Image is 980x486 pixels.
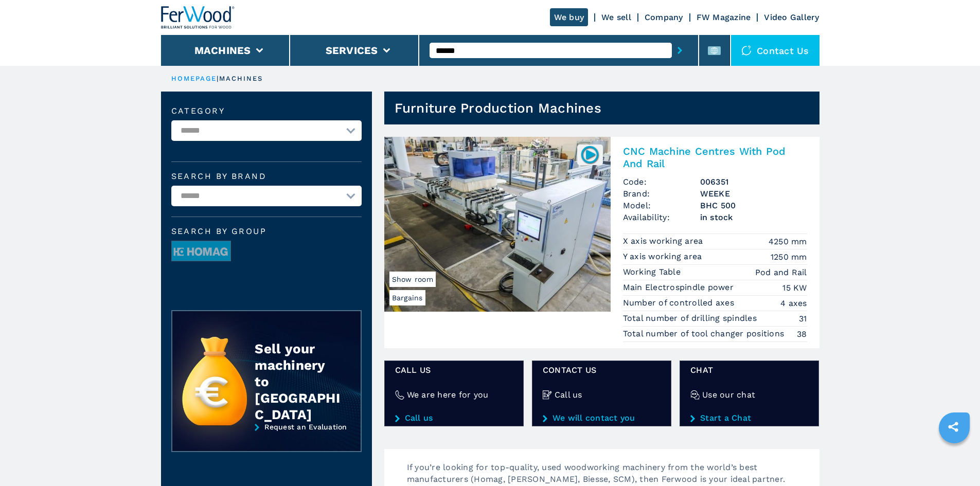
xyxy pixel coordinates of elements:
img: CNC Machine Centres With Pod And Rail WEEKE BHC 500 [384,137,611,312]
iframe: Chat [936,440,972,478]
h3: WEEKE [700,188,807,200]
button: Services [326,44,378,57]
em: 1250 mm [771,251,807,263]
img: Call us [543,390,552,400]
em: 4 axes [780,297,807,309]
h4: We are here for you [407,389,489,401]
span: Chat [690,364,808,376]
h4: Call us [555,389,582,401]
img: Contact us [741,45,752,56]
button: Machines [194,44,251,57]
p: Number of controlled axes [623,297,737,309]
a: FW Magazine [697,12,751,22]
a: Video Gallery [764,12,819,22]
a: sharethis [940,414,966,440]
img: image [172,241,230,262]
img: We are here for you [395,390,404,400]
em: 31 [799,313,807,325]
a: HOMEPAGE [171,75,217,82]
div: Sell your machinery to [GEOGRAPHIC_DATA] [255,340,340,423]
span: in stock [700,211,807,223]
img: Use our chat [690,390,700,400]
span: Show room [389,272,436,287]
a: Call us [395,413,513,423]
em: 38 [797,328,807,340]
a: Request an Evaluation [171,423,362,460]
h3: 006351 [700,176,807,188]
a: CNC Machine Centres With Pod And Rail WEEKE BHC 500BargainsShow room006351CNC Machine Centres Wit... [384,137,819,348]
a: We sell [601,12,631,22]
span: Availability: [623,211,700,223]
p: Y axis working area [623,251,705,262]
p: Total number of drilling spindles [623,313,760,324]
p: machines [219,74,263,83]
label: Category [171,107,362,115]
em: 15 KW [782,282,807,294]
button: submit-button [672,39,688,62]
span: Search by group [171,227,362,236]
span: Call us [395,364,513,376]
span: Bargains [389,290,425,305]
p: Working Table [623,266,684,278]
img: 006351 [580,145,600,165]
span: Model: [623,200,700,211]
h1: Furniture Production Machines [395,100,601,116]
em: Pod and Rail [755,266,807,278]
h3: BHC 500 [700,200,807,211]
a: We will contact you [543,413,661,423]
span: | [217,75,219,82]
span: Code: [623,176,700,188]
a: Start a Chat [690,413,808,423]
a: Company [645,12,683,22]
p: X axis working area [623,236,706,247]
a: We buy [550,8,589,26]
span: CONTACT US [543,364,661,376]
p: Total number of tool changer positions [623,328,787,339]
h4: Use our chat [702,389,755,401]
h2: CNC Machine Centres With Pod And Rail [623,145,807,170]
div: Contact us [731,35,819,66]
p: Main Electrospindle power [623,282,737,293]
img: Ferwood [161,6,235,29]
span: Brand: [623,188,700,200]
label: Search by brand [171,172,362,181]
em: 4250 mm [769,236,807,247]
